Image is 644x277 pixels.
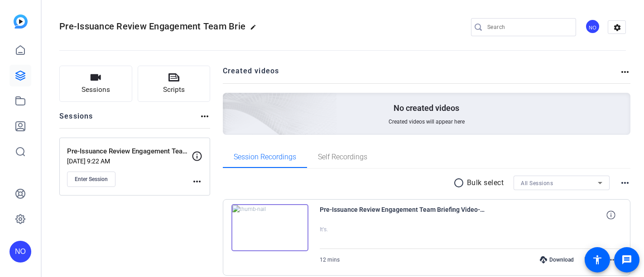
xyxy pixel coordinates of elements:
[59,66,132,102] button: Sessions
[318,153,367,161] span: Self Recordings
[389,118,465,125] span: Created videos will appear here
[121,3,337,200] img: Creted videos background
[521,180,553,186] span: All Sessions
[620,177,630,188] mat-icon: more_horiz
[67,158,192,165] p: [DATE] 9:22 AM
[320,204,487,226] span: Pre-Issuance Review Engagement Team Briefing Video-9-23-25-[PERSON_NAME]-2025-09-23-15-05-09-157-3
[14,14,28,29] img: blue-gradient.svg
[608,21,626,34] mat-icon: settings
[82,85,110,95] span: Sessions
[192,176,202,187] mat-icon: more_horiz
[621,254,632,265] mat-icon: message
[234,153,296,161] span: Session Recordings
[250,24,261,35] mat-icon: edit
[585,19,601,35] ngx-avatar: Nanci Oehrlein
[75,176,108,183] span: Enter Session
[487,22,569,33] input: Search
[394,103,459,114] p: No created videos
[223,66,620,83] h2: Created videos
[320,257,340,263] span: 12 mins
[231,204,308,251] img: thumb-nail
[199,111,210,122] mat-icon: more_horiz
[138,66,211,102] button: Scripts
[584,254,595,265] mat-icon: favorite_border
[453,177,467,188] mat-icon: radio_button_unchecked
[10,241,31,263] div: NO
[592,254,603,265] mat-icon: accessibility
[585,19,600,34] div: NO
[467,177,504,188] p: Bulk select
[163,85,185,95] span: Scripts
[606,254,616,265] mat-icon: more_horiz
[535,256,578,263] div: Download
[620,67,630,77] mat-icon: more_horiz
[67,146,192,157] p: Pre-Issuance Review Engagement Team Briefing Video_[DATE]
[59,21,245,32] span: Pre-Issuance Review Engagement Team Brie
[67,172,115,187] button: Enter Session
[59,111,93,128] h2: Sessions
